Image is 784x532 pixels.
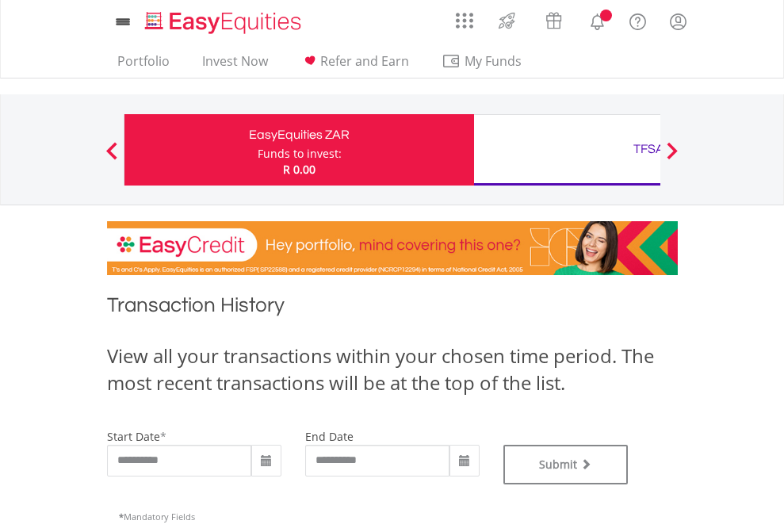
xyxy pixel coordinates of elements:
a: Invest Now [196,53,274,78]
a: Home page [139,4,308,36]
img: EasyCredit Promotion Banner [107,221,678,275]
a: My Profile [658,4,698,39]
label: start date [107,429,160,444]
a: FAQ's and Support [618,4,658,36]
button: Next [656,150,688,166]
div: EasyEquities ZAR [134,124,465,146]
button: Previous [96,150,128,166]
label: end date [305,429,354,444]
div: Funds to invest: [258,146,342,162]
span: My Funds [442,51,545,71]
a: Portfolio [111,53,176,78]
a: Refer and Earn [294,53,415,78]
a: AppsGrid [446,4,484,29]
img: grid-menu-icon.svg [456,12,473,29]
img: vouchers-v2.svg [541,8,567,33]
span: Refer and Earn [320,52,409,70]
a: Notifications [577,4,618,36]
a: Vouchers [530,4,577,33]
div: View all your transactions within your chosen time period. The most recent transactions will be a... [107,343,678,397]
span: Mandatory Fields [119,511,195,522]
span: R 0.00 [283,162,316,177]
img: EasyEquities_Logo.png [142,10,308,36]
h1: Transaction History [107,291,678,327]
button: Submit [503,445,629,484]
img: thrive-v2.svg [494,8,520,33]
